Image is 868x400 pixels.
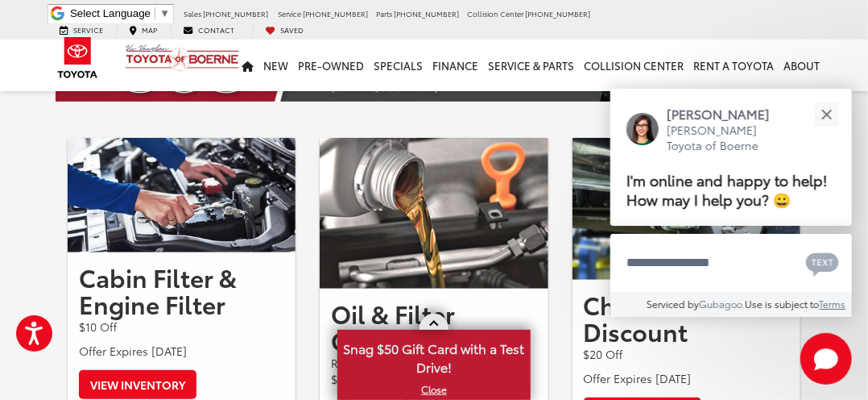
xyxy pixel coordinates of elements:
[626,169,828,210] span: I'm online and happy to help! How may I help you? 😀
[610,234,852,292] textarea: Type your message
[647,297,700,310] span: Serviced by
[237,40,258,91] a: Home
[159,7,170,19] span: ▼
[610,89,852,317] div: Close[PERSON_NAME][PERSON_NAME] Toyota of BoerneI'm online and happy to help! How may I help you?...
[320,138,548,288] img: Oil & Filter Change Special
[584,346,789,362] p: $20 Off
[70,7,170,19] a: Select Language​
[779,40,825,91] a: About
[125,44,240,72] img: Vic Vaughan Toyota of Boerne
[800,333,852,385] svg: Start Chat
[331,355,536,387] p: Regular price: $99.95; Special Price: $89.95
[48,25,115,35] a: Service
[79,343,284,359] p: Offer Expires [DATE]
[79,319,284,335] p: $10 Off
[258,40,293,91] a: New
[746,297,820,310] span: Use is subject to
[339,331,529,381] span: Snag $50 Gift Card with a Test Drive!
[278,8,301,19] span: Service
[376,8,392,19] span: Parts
[572,138,800,280] img: Choose Your Discount
[155,7,155,19] span: ​
[800,333,852,385] button: Toggle Chat Window
[117,25,169,35] a: Map
[688,40,779,91] a: Rent a Toyota
[394,8,459,19] span: [PHONE_NUMBER]
[171,25,246,35] a: Contact
[79,370,196,399] a: View Inventory
[203,8,268,19] span: [PHONE_NUMBER]
[579,40,688,91] a: Collision Center
[184,8,201,19] span: Sales
[667,105,786,123] p: [PERSON_NAME]
[253,25,316,35] a: My Saved Vehicles
[79,264,284,317] h2: Cabin Filter & Engine Filter
[293,40,369,91] a: Pre-Owned
[467,8,523,19] span: Collision Center
[584,370,789,386] p: Offer Expires [DATE]
[68,138,296,252] img: Cabin Filter & Engine Filter
[70,7,151,19] span: Select Language
[369,40,428,91] a: Specials
[820,297,846,310] a: Terms
[700,297,746,310] a: Gubagoo.
[73,24,103,35] span: Service
[801,244,844,281] button: Chat with SMS
[331,300,536,353] h2: Oil & Filter Change Special
[809,97,844,131] button: Close
[806,251,839,277] svg: Text
[280,24,304,35] span: Saved
[48,31,108,84] img: Toyota
[584,291,789,344] h2: Choose Your Discount
[142,24,157,35] span: Map
[483,40,579,91] a: Service & Parts: Opens in a new tab
[198,24,234,35] span: Contact
[303,8,368,19] span: [PHONE_NUMBER]
[667,123,786,154] p: [PERSON_NAME] Toyota of Boerne
[428,40,483,91] a: Finance
[525,8,590,19] span: [PHONE_NUMBER]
